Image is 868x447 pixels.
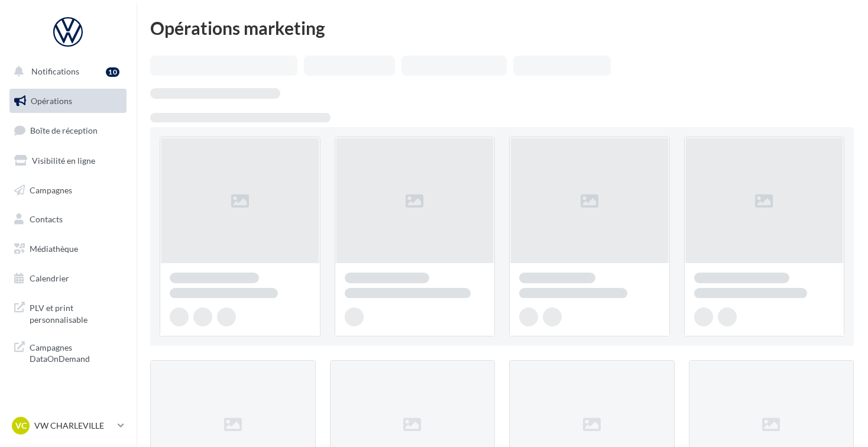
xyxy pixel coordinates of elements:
span: Campagnes [30,184,72,195]
span: Calendrier [30,273,69,283]
p: VW CHARLEVILLE [34,420,113,432]
span: Contacts [30,214,63,224]
span: Visibilité en ligne [32,156,95,166]
span: Notifications [31,66,79,76]
a: Médiathèque [7,237,129,261]
button: Notifications 10 [7,59,124,84]
a: Visibilité en ligne [7,148,129,173]
span: Médiathèque [30,244,78,254]
a: PLV et print personnalisable [7,295,129,330]
a: Contacts [7,207,129,232]
span: Boîte de réception [30,125,98,135]
span: PLV et print personnalisable [30,300,122,325]
span: Campagnes DataOnDemand [30,339,122,365]
a: VC VW CHARLEVILLE [9,414,127,437]
div: 10 [106,67,119,77]
span: VC [15,420,27,432]
a: Campagnes [7,178,129,203]
div: Opérations marketing [150,19,854,37]
a: Campagnes DataOnDemand [7,335,129,370]
a: Opérations [7,89,129,114]
a: Calendrier [7,266,129,291]
span: Opérations [31,96,72,106]
a: Boîte de réception [7,118,129,143]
